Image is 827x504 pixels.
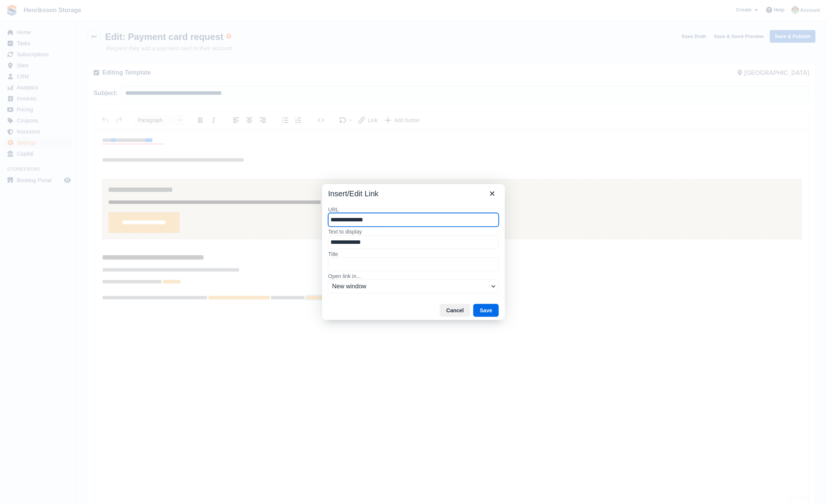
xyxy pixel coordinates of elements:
[332,282,489,291] span: New window
[328,273,499,280] label: Open link in...
[328,189,378,199] h1: Insert/Edit Link
[486,187,499,200] button: Close
[473,304,499,317] button: Save
[328,251,499,258] label: Title
[322,184,505,320] div: Insert/Edit Link
[328,206,499,213] label: URL
[328,280,499,293] button: Open link in...
[328,228,499,235] label: Text to display
[440,304,470,317] button: Cancel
